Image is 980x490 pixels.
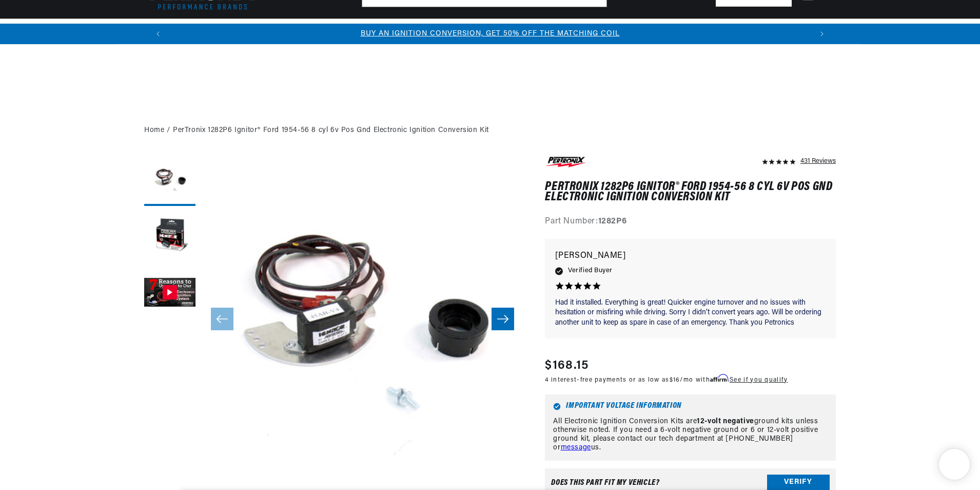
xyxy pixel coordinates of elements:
h6: Important Voltage Information [553,403,828,410]
button: Translation missing: en.sections.announcements.next_announcement [812,24,832,44]
div: Announcement [168,28,812,40]
button: Slide left [211,308,233,330]
div: Part Number: [545,215,836,229]
summary: Motorcycle [648,19,701,43]
span: Verified Buyer [568,265,612,276]
a: BUY AN IGNITION CONVERSION, GET 50% OFF THE MATCHING COIL [361,30,620,37]
button: Slide right [492,308,514,330]
p: 4 interest-free payments or as low as /mo with . [545,375,788,385]
a: PerTronix 1282P6 Ignitor® Ford 1954-56 8 cyl 6v Pos Gnd Electronic Ignition Conversion Kit [173,125,489,136]
a: message [561,444,591,451]
summary: Product Support [774,19,836,44]
span: $168.15 [545,356,589,375]
button: Load image 1 in gallery view [144,155,195,206]
h1: PerTronix 1282P6 Ignitor® Ford 1954-56 8 cyl 6v Pos Gnd Electronic Ignition Conversion Kit [545,182,836,203]
strong: 12-volt negative [697,418,754,425]
div: 1 of 3 [168,28,812,40]
button: Translation missing: en.sections.announcements.previous_announcement [148,24,168,44]
summary: Headers, Exhausts & Components [312,19,442,43]
div: Does This part fit My vehicle? [551,479,659,487]
summary: Spark Plug Wires [576,19,649,43]
span: Affirm [710,374,728,382]
p: All Electronic Ignition Conversion Kits are ground kits unless otherwise noted. If you need a 6-v... [553,418,828,452]
media-gallery: Gallery Viewer [144,155,524,484]
span: $16 [670,377,680,383]
a: See if you qualify - Learn more about Affirm Financing (opens in modal) [730,377,788,383]
summary: Ignition Conversions [144,19,227,43]
p: Had it installed. Everything is great! Quicker engine turnover and no issues with hesitation or m... [555,298,826,328]
summary: Coils & Distributors [227,19,312,43]
slideshow-component: Translation missing: en.sections.announcements.announcement_bar [119,24,861,44]
summary: Battery Products [501,19,576,43]
a: Home [144,125,164,136]
button: Load image 2 in gallery view [144,211,195,262]
summary: Engine Swaps [442,19,501,43]
nav: breadcrumbs [144,125,836,136]
p: [PERSON_NAME] [555,249,826,263]
strong: 1282P6 [598,217,627,225]
div: 431 Reviews [800,155,836,167]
